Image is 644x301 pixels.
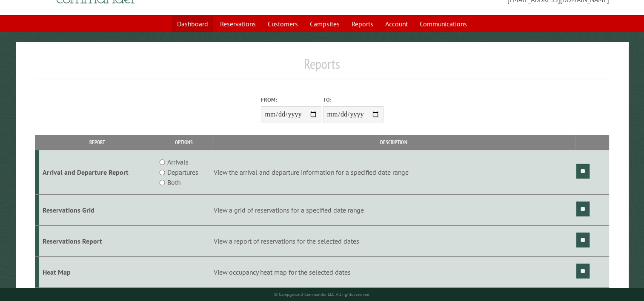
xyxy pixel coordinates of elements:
a: Account [380,16,413,32]
label: To: [323,96,384,104]
label: Arrivals [167,157,189,167]
td: View a grid of reservations for a specified date range [212,195,575,226]
th: Report [39,135,156,150]
td: View the arrival and departure information for a specified date range [212,150,575,195]
label: From: [261,96,321,104]
label: Departures [167,167,198,177]
a: Dashboard [172,16,213,32]
td: Reservations Grid [39,195,156,226]
td: View occupancy heat map for the selected dates [212,256,575,287]
a: Campsites [305,16,345,32]
small: © Campground Commander LLC. All rights reserved. [274,292,370,297]
th: Options [156,135,212,150]
a: Customers [263,16,303,32]
a: Communications [415,16,472,32]
td: View a report of reservations for the selected dates [212,225,575,256]
th: Description [212,135,575,150]
a: Reports [346,16,378,32]
td: Reservations Report [39,225,156,256]
a: Reservations [215,16,261,32]
td: Heat Map [39,256,156,287]
h1: Reports [35,56,609,79]
label: Both [167,177,180,187]
td: Arrival and Departure Report [39,150,156,195]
